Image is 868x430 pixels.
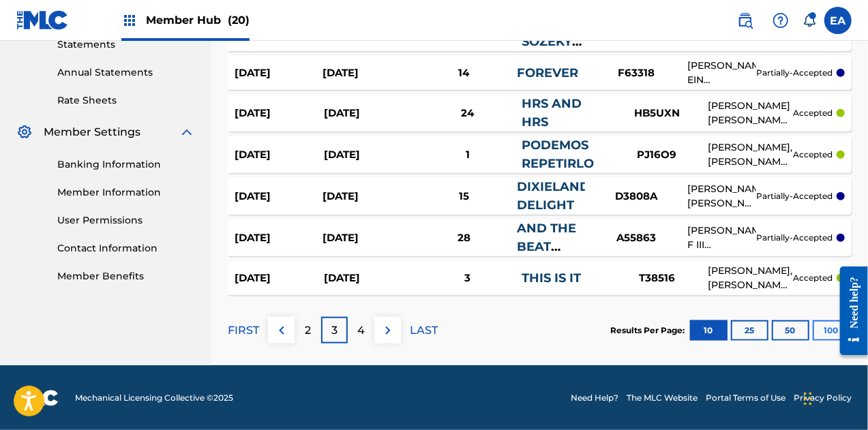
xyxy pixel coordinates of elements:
[804,378,812,419] div: Drag
[830,256,868,365] iframe: Resource Center
[522,16,586,67] a: SPEDAY SOZEKY MASTANA
[773,12,789,29] img: help
[57,65,195,80] a: Annual Statements
[75,392,233,404] span: Mechanical Licensing Collective © 2025
[708,140,793,169] div: [PERSON_NAME], [PERSON_NAME], [PERSON_NAME], [PERSON_NAME], [PERSON_NAME], [PERSON_NAME]
[687,59,756,87] div: [PERSON_NAME] EIN [PERSON_NAME], [PERSON_NAME], [PERSON_NAME], [PERSON_NAME], [PERSON_NAME] EIN
[411,65,517,81] div: 14
[522,138,594,171] a: PODEMOS REPETIRLO
[414,106,522,121] div: 24
[57,37,195,52] a: Statements
[121,12,138,29] img: Top Rightsholders
[610,324,688,337] p: Results Per Page:
[179,124,195,140] img: expand
[706,392,785,404] a: Portal Terms of Use
[414,271,522,286] div: 3
[571,392,618,404] a: Need Help?
[235,189,323,204] div: [DATE]
[824,7,852,34] div: User Menu
[708,99,793,127] div: [PERSON_NAME] [PERSON_NAME], [PERSON_NAME], [PERSON_NAME] [PERSON_NAME], [PERSON_NAME] [PERSON_NA...
[235,65,323,81] div: [DATE]
[605,271,708,286] div: T38516
[756,190,833,202] p: partially-accepted
[16,124,33,140] img: Member Settings
[411,230,517,246] div: 28
[235,271,325,286] div: [DATE]
[731,320,768,341] button: 25
[235,106,325,121] div: [DATE]
[235,147,325,163] div: [DATE]
[410,322,438,339] p: LAST
[585,189,687,204] div: D3808A
[517,221,576,273] a: AND THE BEAT GOES ON
[732,7,759,34] a: Public Search
[803,14,816,27] div: Notifications
[522,271,581,286] a: THIS IS IT
[325,106,415,121] div: [DATE]
[57,93,195,108] a: Rate Sheets
[793,149,833,161] p: accepted
[146,12,250,28] span: Member Hub
[414,147,522,163] div: 1
[794,392,852,404] a: Privacy Policy
[57,213,195,228] a: User Permissions
[690,320,728,341] button: 10
[687,224,756,252] div: [PERSON_NAME] F III [PERSON_NAME] [PERSON_NAME] PUB DESIGNEE, [PERSON_NAME]
[411,189,517,204] div: 15
[687,182,756,211] div: [PERSON_NAME] [PERSON_NAME], [PERSON_NAME]
[57,241,195,256] a: Contact Information
[323,65,410,81] div: [DATE]
[357,322,365,339] p: 4
[44,124,140,140] span: Member Settings
[793,272,833,284] p: accepted
[380,322,396,339] img: right
[305,322,311,339] p: 2
[737,12,753,29] img: search
[235,230,323,246] div: [DATE]
[57,157,195,172] a: Banking Information
[585,230,687,246] div: A55863
[772,320,809,341] button: 50
[57,185,195,200] a: Member Information
[325,271,415,286] div: [DATE]
[793,107,833,119] p: accepted
[228,14,250,27] span: (20)
[331,322,338,339] p: 3
[800,365,868,430] iframe: Chat Widget
[627,392,698,404] a: The MLC Website
[16,390,59,406] img: logo
[57,269,195,283] a: Member Benefits
[325,147,415,163] div: [DATE]
[813,320,850,341] button: 100
[517,65,578,80] a: FOREVER
[323,230,410,246] div: [DATE]
[585,65,687,81] div: F63318
[517,179,590,213] a: DIXIELAND DELIGHT
[605,147,708,163] div: PJ16O9
[605,106,708,121] div: HB5UXN
[16,10,69,30] img: MLC Logo
[228,322,259,339] p: FIRST
[323,189,410,204] div: [DATE]
[522,96,582,129] a: HRS AND HRS
[756,67,833,79] p: partially-accepted
[273,322,290,339] img: left
[756,232,833,244] p: partially-accepted
[767,7,794,34] div: Help
[708,264,793,292] div: [PERSON_NAME], [PERSON_NAME], [PERSON_NAME], UNKNOWN UNKNOWN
